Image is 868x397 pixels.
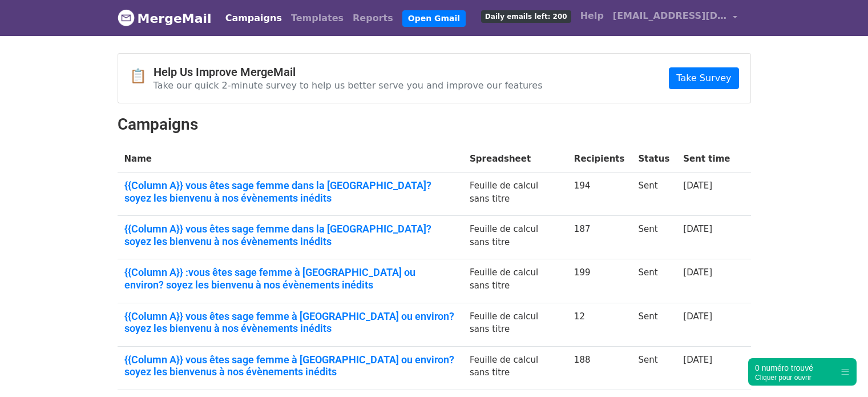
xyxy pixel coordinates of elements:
[567,216,632,259] td: 187
[124,223,457,247] a: {{Column A}} vous êtes sage femme dans la [GEOGRAPHIC_DATA]? soyez les bienvenu à nos évènements ...
[631,303,676,346] td: Sent
[567,173,632,216] td: 194
[463,346,567,390] td: Feuille de calcul sans titre
[576,5,608,27] a: Help
[631,173,676,216] td: Sent
[676,146,737,173] th: Sent time
[477,5,576,27] a: Daily emails left: 200
[124,179,457,204] a: {{Column A}} vous êtes sage femme dans la [GEOGRAPHIC_DATA]? soyez les bienvenu à nos évènements ...
[463,216,567,259] td: Feuille de calcul sans titre
[481,10,571,23] span: Daily emails left: 200
[348,7,398,30] a: Reports
[118,146,463,173] th: Name
[463,146,567,173] th: Spreadsheet
[567,146,632,173] th: Recipients
[567,303,632,346] td: 12
[154,65,543,79] h4: Help Us Improve MergeMail
[130,68,154,85] span: 📋
[463,259,567,303] td: Feuille de calcul sans titre
[631,346,676,390] td: Sent
[683,267,712,278] a: [DATE]
[124,266,457,291] a: {{Column A}} :vous êtes sage femme à [GEOGRAPHIC_DATA] ou environ? soyez les bienvenu à nos évène...
[683,311,712,322] a: [DATE]
[124,310,457,335] a: {{Column A}} vous êtes sage femme à [GEOGRAPHIC_DATA] ou environ? soyez les bienvenu à nos évènem...
[118,115,751,134] h2: Campaigns
[683,181,712,191] a: [DATE]
[631,259,676,303] td: Sent
[402,10,466,27] a: Open Gmail
[683,355,712,365] a: [DATE]
[286,7,348,30] a: Templates
[631,216,676,259] td: Sent
[154,79,543,91] p: Take our quick 2-minute survey to help us better serve you and improve our features
[631,146,676,173] th: Status
[221,7,286,30] a: Campaigns
[118,9,135,26] img: MergeMail logo
[669,67,738,89] a: Take Survey
[463,303,567,346] td: Feuille de calcul sans titre
[567,346,632,390] td: 188
[613,9,727,23] span: [EMAIL_ADDRESS][DOMAIN_NAME]
[608,5,742,31] a: [EMAIL_ADDRESS][DOMAIN_NAME]
[463,173,567,216] td: Feuille de calcul sans titre
[567,259,632,303] td: 199
[118,6,212,30] a: MergeMail
[683,224,712,234] a: [DATE]
[124,354,457,378] a: {{Column A}} vous êtes sage femme à [GEOGRAPHIC_DATA] ou environ? soyez les bienvenus à nos évène...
